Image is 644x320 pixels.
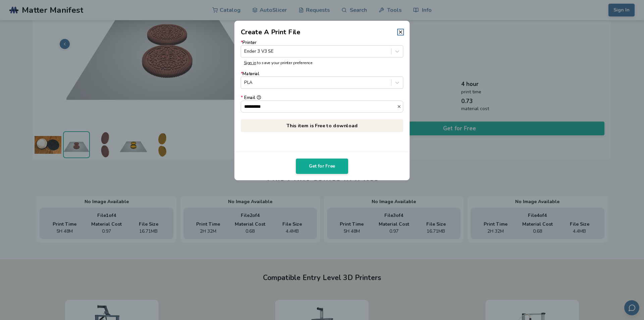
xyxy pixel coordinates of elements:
[241,27,301,37] h2: Create A Print File
[241,72,404,89] label: Material
[244,60,256,65] a: Sign in
[241,101,397,112] input: *Email
[296,158,348,174] button: Get for Free
[257,95,261,100] button: *Email
[241,40,404,57] label: Printer
[397,104,403,108] button: *Email
[244,80,246,85] input: *MaterialPLA
[241,119,404,132] p: This item is Free to download
[241,95,404,100] div: Email
[244,60,400,65] p: to save your printer preference
[244,49,246,54] input: *PrinterEnder 3 V3 SE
